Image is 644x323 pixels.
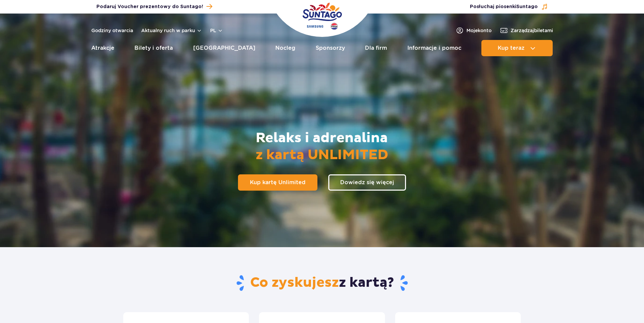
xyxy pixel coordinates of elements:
[500,26,553,35] a: Zarządzajbiletami
[275,40,295,56] a: Nocleg
[498,45,525,51] span: Kup teraz
[210,27,223,34] button: pl
[316,40,345,56] a: Sponsorzy
[365,40,387,56] a: Dla firm
[470,3,538,10] span: Posłuchaj piosenki
[470,3,548,10] button: Posłuchaj piosenkiSuntago
[256,147,388,164] span: z kartą UNLIMITED
[250,180,306,185] span: Kup kartę Unlimited
[238,174,317,191] a: Kup kartę Unlimited
[256,130,388,164] h2: Relaks i adrenalina
[250,274,339,291] span: Co zyskujesz
[96,3,203,10] span: Podaruj Voucher prezentowy do Suntago!
[456,26,492,35] a: Mojekonto
[340,180,394,185] span: Dowiedz się więcej
[481,40,553,56] button: Kup teraz
[134,40,173,56] a: Bilety i oferta
[91,40,114,56] a: Atrakcje
[328,174,406,191] a: Dowiedz się więcej
[141,28,202,33] button: Aktualny ruch w parku
[123,274,521,292] h2: z kartą?
[91,27,133,34] a: Godziny otwarcia
[407,40,461,56] a: Informacje i pomoc
[516,4,538,9] span: Suntago
[96,2,212,11] a: Podaruj Voucher prezentowy do Suntago!
[511,27,553,34] span: Zarządzaj biletami
[466,27,492,34] span: Moje konto
[193,40,255,56] a: [GEOGRAPHIC_DATA]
